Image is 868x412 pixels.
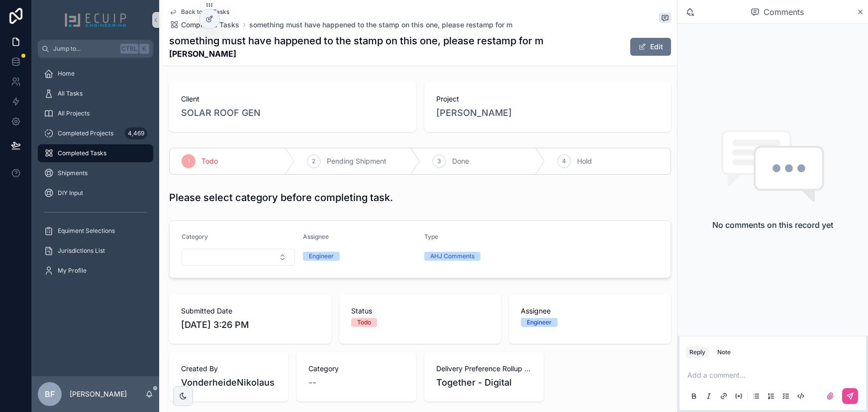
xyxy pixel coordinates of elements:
a: Shipments [38,164,153,182]
button: Select Button [182,249,295,266]
button: Edit [630,38,671,56]
h1: something must have happened to the stamp on this one, please restamp for m [169,34,544,48]
span: Comments [764,6,804,18]
p: [PERSON_NAME] [70,389,127,399]
button: Reply [685,346,709,358]
span: Together - Digital [436,376,532,390]
span: Shipments [58,169,88,177]
span: Submitted Date [181,306,319,316]
div: AHJ Comments [430,252,475,261]
a: Jurisdictions List [38,242,153,260]
span: 3 [437,157,441,165]
span: All Projects [58,109,90,117]
span: Type [424,233,438,240]
a: Completed Tasks [38,144,153,162]
a: something must have happened to the stamp on this one, please restamp for m [249,20,512,30]
span: Assignee [521,306,659,316]
span: 2 [312,157,315,165]
span: Home [58,70,75,78]
a: Equiment Selections [38,222,153,240]
span: Completed Tasks [181,20,239,30]
span: [DATE] 3:26 PM [181,318,319,332]
span: Pending Shipment [327,156,386,166]
span: Equiment Selections [58,227,115,235]
span: BF [45,388,55,400]
span: Delivery Preference Rollup (from Design projects) [436,364,532,374]
a: SOLAR ROOF GEN [181,106,261,120]
span: Client [181,94,404,104]
button: Note [713,346,735,358]
span: 1 [188,157,190,165]
a: Back to All Tasks [169,8,229,16]
a: All Tasks [38,85,153,103]
span: Completed Projects [58,129,113,137]
div: Engineer [527,318,552,327]
a: All Projects [38,104,153,122]
span: -- [308,376,316,390]
a: Completed Projects4,469 [38,124,153,142]
span: Category [182,233,208,240]
span: Hold [577,156,592,166]
span: Created By [181,364,277,374]
h1: Please select category before completing task. [169,191,393,205]
div: Engineer [309,252,334,261]
a: DIY Input [38,184,153,202]
span: Completed Tasks [58,149,106,157]
span: Status [351,306,489,316]
span: My Profile [58,267,87,275]
span: K [140,45,148,53]
span: Project [436,94,660,104]
div: scrollable content [32,58,159,293]
a: Completed Tasks [169,20,239,30]
span: All Tasks [58,90,83,98]
span: Category [308,364,404,374]
span: Jump to... [53,45,116,53]
span: Done [452,156,469,166]
button: Jump to...CtrlK [38,40,153,58]
a: Home [38,65,153,83]
span: Assignee [303,233,329,240]
span: Todo [201,156,218,166]
h2: No comments on this record yet [712,219,833,231]
span: Back to All Tasks [181,8,229,16]
span: Ctrl [120,44,138,54]
span: Jurisdictions List [58,247,105,255]
a: My Profile [38,262,153,280]
img: App logo [64,12,127,28]
strong: [PERSON_NAME] [169,48,544,60]
span: 4 [562,157,566,165]
span: DIY Input [58,189,83,197]
div: Note [717,348,731,356]
a: [PERSON_NAME] [436,106,512,120]
span: VonderheideNikolaus [181,376,277,390]
div: Todo [357,318,371,327]
div: 4,469 [125,127,147,139]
